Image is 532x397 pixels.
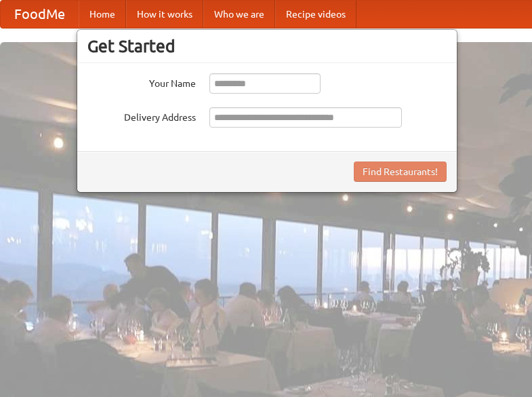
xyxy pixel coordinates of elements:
[354,162,447,182] button: Find Restaurants!
[275,1,356,28] a: Recipe videos
[87,73,196,90] label: Your Name
[87,107,196,124] label: Delivery Address
[126,1,203,28] a: How it works
[79,1,126,28] a: Home
[203,1,275,28] a: Who we are
[87,36,447,56] h3: Get Started
[1,1,79,28] a: FoodMe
